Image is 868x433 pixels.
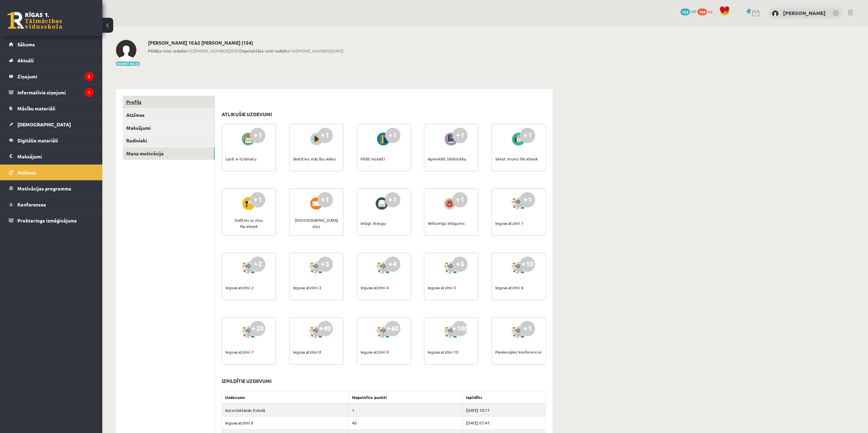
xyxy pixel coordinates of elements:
[495,211,524,235] div: Ieguva atzīmi 1
[495,147,538,171] div: Sekot mums Facebook
[222,111,272,117] h3: Atlikušie uzdevumi
[708,9,712,14] span: xp
[318,192,333,207] div: +1
[293,276,321,299] div: Ieguva atzīmi 3
[318,321,333,336] div: +40
[680,9,690,15] span: 154
[428,147,466,171] div: Apmeklēt bibliotēku
[17,201,46,207] span: Konferences
[349,391,462,404] th: Nopelnītie punkti
[9,133,94,148] a: Digitālie materiāli
[123,147,215,160] a: Mana motivācija
[520,192,535,207] div: +1
[452,128,468,143] div: +1
[123,109,215,121] a: Atzīmes
[697,9,716,14] a: 194 xp
[385,192,400,207] div: +1
[9,36,94,52] a: Sākums
[318,128,333,143] div: +1
[361,211,386,235] div: Ielūgt draugu
[520,128,535,143] div: +1
[123,134,215,147] a: Radinieki
[17,68,94,84] legend: Ziņojumi
[85,88,94,97] i: 1
[462,417,545,430] td: [DATE] 07:47
[361,276,389,299] div: Ieguva atzīmi 4
[250,321,265,336] div: +20
[9,68,94,84] a: Ziņojumi2
[123,96,215,108] a: Profils
[148,40,343,46] h2: [PERSON_NAME] 10.b2 [PERSON_NAME] (154)
[318,257,333,272] div: +3
[222,417,349,430] td: Ieguva atzīmi 8
[250,257,265,272] div: +2
[293,340,321,364] div: Ieguva atzīmi 8
[452,257,468,272] div: +5
[462,404,545,417] td: [DATE] 10:17
[222,391,349,404] th: Uzdevums
[428,211,465,235] div: Veiksmīgs ielūgums
[293,147,336,171] div: Skatīties mācību video
[520,321,535,336] div: +1
[349,404,462,417] td: 1
[123,122,215,134] a: Maksājumi
[17,217,77,223] span: Proktoringa izmēģinājums
[250,192,265,207] div: +1
[385,321,400,336] div: +60
[361,340,389,364] div: Ieguva atzīmi 9
[17,105,55,111] span: Mācību materiāli
[9,165,94,180] a: Atzīmes
[17,57,34,63] span: Aktuāli
[495,276,524,299] div: Ieguva atzīmi 6
[9,149,94,164] a: Maksājumi
[783,10,826,16] a: [PERSON_NAME]
[8,12,62,29] a: Rīgas 1. Tālmācības vidusskola
[148,48,343,54] span: 12:[PHONE_NUMBER][DATE] 10:[PHONE_NUMBER][DATE]
[222,404,349,417] td: Autorizēšanās Eskolā
[772,10,779,17] img: Viktorija Skripko
[520,257,535,272] div: +10
[385,128,400,143] div: +1
[385,257,400,272] div: +4
[241,48,290,53] b: Iepriekšējo reizi redzēts
[293,211,340,235] div: [DEMOGRAPHIC_DATA] ziņu
[116,62,140,66] button: Mainīt bildi
[225,147,256,171] div: Lasīt e-Grāmatu
[9,84,94,100] a: Informatīvie ziņojumi1
[9,181,94,196] a: Motivācijas programma
[691,9,696,14] span: mP
[9,100,94,116] a: Mācību materiāli
[697,9,707,15] span: 194
[17,185,71,191] span: Motivācijas programma
[462,391,545,404] th: Izpildīts
[17,149,94,164] legend: Maksājumi
[9,52,94,68] a: Aktuāli
[148,48,188,53] b: Pēdējo reizi redzēts
[250,128,265,143] div: +1
[361,147,385,171] div: Pildīt ieskaiti
[17,121,71,127] span: [DEMOGRAPHIC_DATA]
[452,321,468,336] div: +100
[225,340,254,364] div: Ieguva atzīmi 7
[349,417,462,430] td: 40
[116,40,136,60] img: Viktorija Skripko
[17,137,58,143] span: Digitālie materiāli
[222,378,271,384] h3: Izpildītie uzdevumi
[17,41,35,47] span: Sākums
[428,276,456,299] div: Ieguva atzīmi 5
[428,340,458,364] div: Ieguva atzīmi 10
[17,169,36,175] span: Atzīmes
[495,340,542,364] div: Pievienojies konferencei
[9,197,94,212] a: Konferences
[9,117,94,132] a: [DEMOGRAPHIC_DATA]
[9,213,94,228] a: Proktoringa izmēģinājums
[680,9,696,14] a: 154 mP
[225,211,272,235] div: Dalīties ar ziņu Facebook
[452,192,468,207] div: +1
[85,72,94,81] i: 2
[225,276,254,299] div: Ieguva atzīmi 2
[17,84,94,100] legend: Informatīvie ziņojumi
